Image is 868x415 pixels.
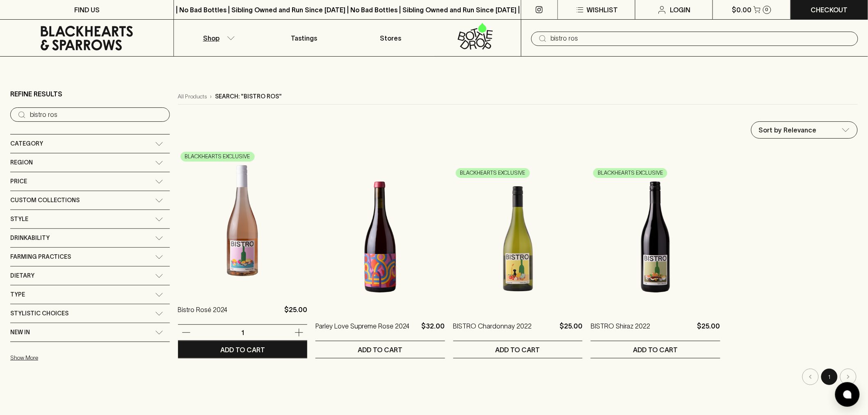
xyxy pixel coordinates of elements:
[210,92,212,101] p: ›
[178,369,858,385] nav: pagination navigation
[10,139,43,149] span: Category
[215,92,282,101] p: Search: "bistro ros"
[10,214,28,224] span: Style
[453,321,532,341] a: BISTRO Chardonnay 2022
[10,229,170,247] div: Drinkability
[843,390,852,399] img: bubble-icon
[10,248,170,266] div: Farming Practices
[732,5,752,15] p: $0.00
[74,5,100,15] p: FIND US
[233,328,252,337] p: 1
[496,345,540,355] p: ADD TO CART
[178,341,307,358] button: ADD TO CART
[752,122,857,138] div: Sort by Relevance
[765,7,769,12] p: 0
[10,233,50,243] span: Drinkability
[178,305,228,324] a: Bistro Rosé 2024
[315,321,409,341] a: Parley Love Supreme Rose 2024
[174,20,260,56] button: Shop
[347,20,434,56] a: Stores
[670,5,691,15] p: Login
[560,321,582,341] p: $25.00
[220,345,265,355] p: ADD TO CART
[178,149,307,292] img: Bistro Rosé 2024
[10,157,33,168] span: Region
[591,341,720,358] button: ADD TO CART
[10,290,25,300] span: Type
[10,323,170,342] div: New In
[284,305,307,324] p: $25.00
[10,349,118,366] button: Show More
[633,345,678,355] p: ADD TO CART
[10,191,170,210] div: Custom Collections
[591,165,720,309] img: BISTRO Shiraz 2022
[358,345,402,355] p: ADD TO CART
[178,92,207,101] a: All Products
[10,267,170,285] div: Dietary
[10,210,170,228] div: Style
[10,285,170,304] div: Type
[30,108,163,121] input: Try “Pinot noir”
[587,5,618,15] p: Wishlist
[261,20,347,56] a: Tastings
[10,252,71,262] span: Farming Practices
[453,165,582,309] img: BISTRO Chardonnay 2022
[821,369,838,385] button: page 1
[10,304,170,323] div: Stylistic Choices
[10,271,34,281] span: Dietary
[551,32,852,45] input: Try "Pinot noir"
[10,135,170,153] div: Category
[10,327,30,337] span: New In
[422,321,445,341] p: $32.00
[10,153,170,172] div: Region
[697,321,720,341] p: $25.00
[315,165,445,309] img: Parley Love Supreme Rose 2024
[453,341,582,358] button: ADD TO CART
[10,176,27,187] span: Price
[759,125,817,135] p: Sort by Relevance
[380,33,402,43] p: Stores
[203,33,219,43] p: Shop
[10,195,80,205] span: Custom Collections
[811,5,848,15] p: Checkout
[10,89,62,99] p: Refine Results
[291,33,317,43] p: Tastings
[10,308,69,319] span: Stylistic Choices
[10,172,170,191] div: Price
[591,321,650,341] a: BISTRO Shiraz 2022
[315,341,445,358] button: ADD TO CART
